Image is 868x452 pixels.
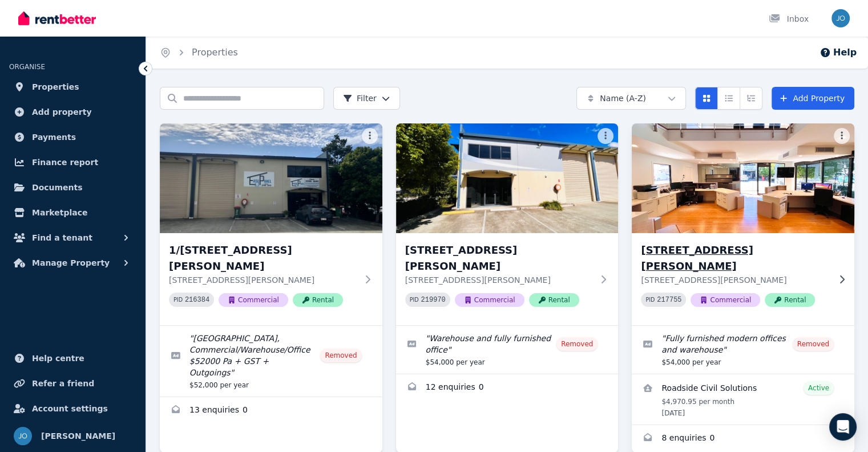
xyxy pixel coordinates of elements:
[772,87,854,110] a: Add Property
[32,377,94,390] span: Refer a friend
[829,413,857,441] div: Open Intercom Messenger
[32,206,87,219] span: Marketplace
[632,374,854,425] a: View details for Roadside Civil Solutions
[834,128,850,144] button: More options
[576,87,686,110] button: Name (A-Z)
[410,297,419,303] small: PID
[32,351,84,365] span: Help centre
[717,87,740,110] button: Compact list view
[9,201,136,224] a: Marketplace
[831,9,850,27] img: joeBauer
[219,293,288,307] span: Commercial
[641,274,829,286] p: [STREET_ADDRESS][PERSON_NAME]
[9,226,136,249] button: Find a tenant
[600,93,646,104] span: Name (A-Z)
[32,402,108,415] span: Account settings
[160,123,382,325] a: 1/8-12 Nevilles St, Underwood1/[STREET_ADDRESS][PERSON_NAME][STREET_ADDRESS][PERSON_NAME]PID 2163...
[9,251,136,274] button: Manage Property
[362,128,378,144] button: More options
[343,93,377,104] span: Filter
[695,87,718,110] button: Card view
[9,347,136,370] a: Help centre
[9,75,136,98] a: Properties
[14,427,32,445] img: joeBauer
[9,176,136,199] a: Documents
[169,274,357,286] p: [STREET_ADDRESS][PERSON_NAME]
[405,242,594,274] h3: [STREET_ADDRESS][PERSON_NAME]
[32,181,83,194] span: Documents
[645,297,655,303] small: PID
[173,297,183,303] small: PID
[9,397,136,420] a: Account settings
[160,397,382,425] a: Enquiries for 1/8-12 Nevilles St, Underwood
[32,155,98,169] span: Finance report
[632,123,854,325] a: 12 Nevilles St, Underwood[STREET_ADDRESS][PERSON_NAME][STREET_ADDRESS][PERSON_NAME]PID 217755Comm...
[192,47,238,58] a: Properties
[32,105,92,119] span: Add property
[765,293,815,307] span: Rental
[769,13,809,25] div: Inbox
[9,372,136,395] a: Refer a friend
[9,63,45,71] span: ORGANISE
[160,326,382,397] a: Edit listing: Green Building, Commercial/Warehouse/Office $52000 Pa + GST + Outgoings
[9,101,136,123] a: Add property
[18,10,96,27] img: RentBetter
[185,296,209,304] code: 216384
[657,296,681,304] code: 217755
[293,293,343,307] span: Rental
[819,46,857,59] button: Help
[32,231,92,245] span: Find a tenant
[455,293,524,307] span: Commercial
[529,293,579,307] span: Rental
[9,126,136,149] a: Payments
[597,128,613,144] button: More options
[169,242,357,274] h3: 1/[STREET_ADDRESS][PERSON_NAME]
[41,429,115,443] span: [PERSON_NAME]
[691,293,760,307] span: Commercial
[160,123,382,233] img: 1/8-12 Nevilles St, Underwood
[32,80,79,94] span: Properties
[396,123,619,233] img: 8 Nevilles St, Underwood
[632,326,854,374] a: Edit listing: Fully furnished modern offices and warehouse
[627,121,860,236] img: 12 Nevilles St, Underwood
[421,296,446,304] code: 219970
[9,151,136,174] a: Finance report
[146,37,252,69] nav: Breadcrumb
[641,242,829,274] h3: [STREET_ADDRESS][PERSON_NAME]
[32,256,110,270] span: Manage Property
[740,87,762,110] button: Expanded list view
[396,326,619,374] a: Edit listing: Warehouse and fully furnished office
[396,374,619,402] a: Enquiries for 8 Nevilles St, Underwood
[405,274,594,286] p: [STREET_ADDRESS][PERSON_NAME]
[396,123,619,325] a: 8 Nevilles St, Underwood[STREET_ADDRESS][PERSON_NAME][STREET_ADDRESS][PERSON_NAME]PID 219970Comme...
[32,130,76,144] span: Payments
[333,87,400,110] button: Filter
[695,87,762,110] div: View options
